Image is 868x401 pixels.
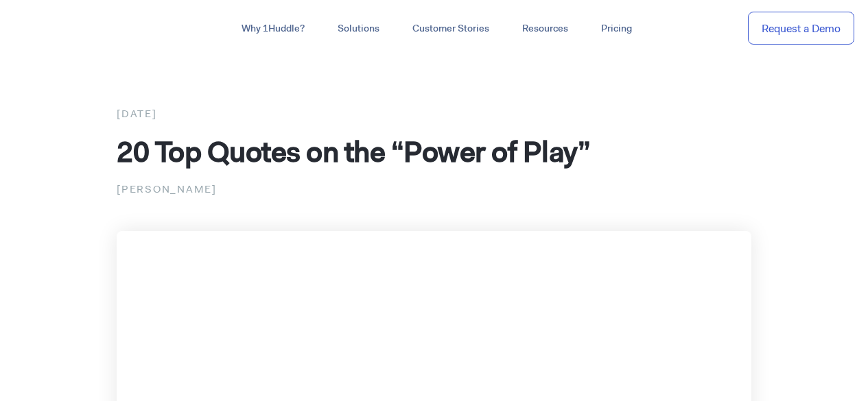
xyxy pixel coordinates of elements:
a: Pricing [585,16,648,41]
span: 20 Top Quotes on the “Power of Play” [117,132,590,171]
a: Customer Stories [396,16,506,41]
a: Request a Demo [748,12,854,45]
a: Why 1Huddle? [225,16,321,41]
p: [PERSON_NAME] [117,180,751,198]
div: [DATE] [117,105,751,123]
a: Solutions [321,16,396,41]
a: Resources [506,16,585,41]
img: ... [14,15,112,41]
